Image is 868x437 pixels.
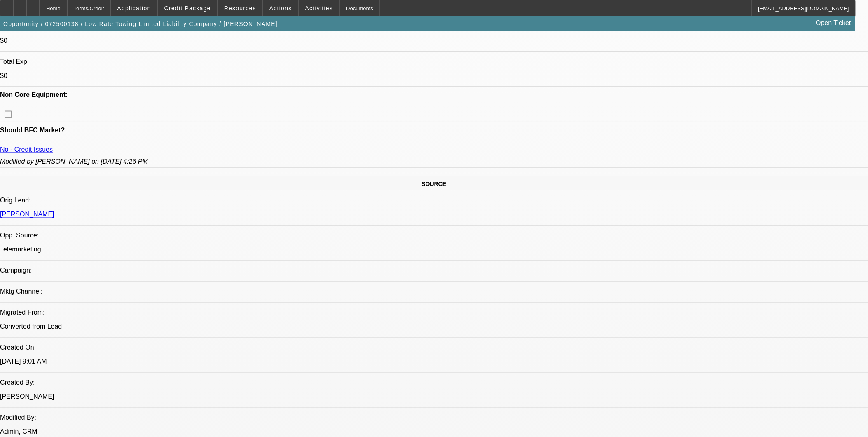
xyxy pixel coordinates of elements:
button: Application [111,0,157,16]
span: Resources [224,5,256,12]
button: Actions [263,0,298,16]
button: Activities [299,0,339,16]
button: Credit Package [158,0,217,16]
span: Activities [305,5,333,12]
a: Open Ticket [813,16,854,30]
span: Opportunity / 072500138 / Low Rate Towing Limited Liability Company / [PERSON_NAME] [3,21,278,27]
span: Application [117,5,151,12]
span: SOURCE [422,181,447,187]
span: Credit Package [164,5,211,12]
span: Actions [269,5,292,12]
button: Resources [218,0,262,16]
